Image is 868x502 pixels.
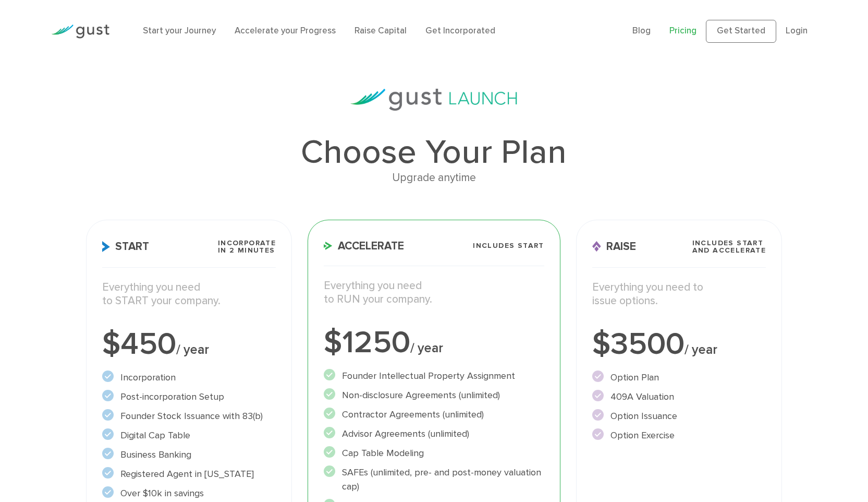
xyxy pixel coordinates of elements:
[324,446,544,460] li: Cap Table Modeling
[706,20,776,43] a: Get Started
[632,26,651,36] a: Blog
[592,370,766,385] li: Option Plan
[218,240,276,254] span: Incorporate in 2 Minutes
[176,342,209,357] span: / year
[102,448,276,462] li: Business Banking
[324,242,333,250] img: Accelerate Icon
[592,281,766,308] p: Everything you need to issue options.
[102,370,276,385] li: Incorporation
[425,26,495,36] a: Get Incorporated
[102,329,276,360] div: $450
[102,241,149,252] span: Start
[102,428,276,443] li: Digital Cap Table
[324,427,544,441] li: Advisor Agreements (unlimited)
[324,241,404,252] span: Accelerate
[102,486,276,500] li: Over $10k in savings
[324,388,544,402] li: Non-disclosure Agreements (unlimited)
[324,369,544,383] li: Founder Intellectual Property Assignment
[86,136,782,169] h1: Choose Your Plan
[354,26,407,36] a: Raise Capital
[410,340,443,356] span: / year
[324,465,544,494] li: SAFEs (unlimited, pre- and post-money valuation cap)
[786,26,808,36] a: Login
[350,89,517,111] img: gust-launch-logos.svg
[324,279,544,307] p: Everything you need to RUN your company.
[324,408,544,422] li: Contractor Agreements (unlimited)
[669,26,696,36] a: Pricing
[684,342,717,357] span: / year
[592,390,766,404] li: 409A Valuation
[86,169,782,187] div: Upgrade anytime
[102,241,110,252] img: Start Icon X2
[324,327,544,358] div: $1250
[102,467,276,481] li: Registered Agent in [US_STATE]
[592,241,601,252] img: Raise Icon
[102,281,276,308] p: Everything you need to START your company.
[592,329,766,360] div: $3500
[102,409,276,423] li: Founder Stock Issuance with 83(b)
[692,240,766,254] span: Includes START and ACCELERATE
[51,25,109,39] img: Gust Logo
[143,26,216,36] a: Start your Journey
[473,242,544,249] span: Includes START
[102,390,276,404] li: Post-incorporation Setup
[235,26,336,36] a: Accelerate your Progress
[592,428,766,443] li: Option Exercise
[592,241,636,252] span: Raise
[592,409,766,423] li: Option Issuance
